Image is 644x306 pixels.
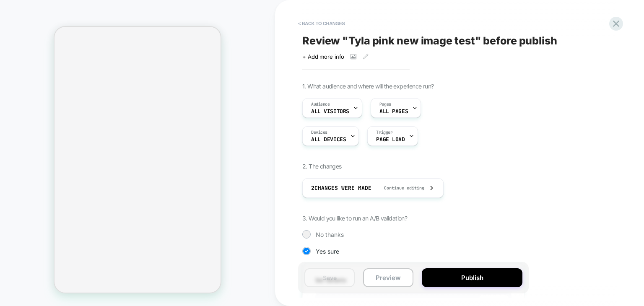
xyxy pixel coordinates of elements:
span: Pages [379,101,391,107]
span: All Visitors [311,109,349,114]
span: ALL PAGES [379,109,408,114]
span: Yes sure [316,248,339,255]
span: Audience [311,101,330,107]
span: 2. The changes [302,163,342,170]
button: Save [304,268,355,287]
span: Page Load [376,137,405,143]
button: Preview [363,268,413,287]
span: ALL DEVICES [311,137,346,143]
button: < Back to changes [294,17,349,30]
span: Devices [311,130,327,135]
span: 1. What audience and where will the experience run? [302,83,434,90]
span: 3. Would you like to run an A/B validation? [302,215,407,222]
span: Review " Tyla pink new image test " before publish [302,34,557,47]
span: Trigger [376,130,392,135]
span: No thanks [316,231,344,238]
span: + Add more info [302,53,344,60]
span: 2 Changes were made [311,184,371,192]
button: Publish [422,268,522,287]
span: Continue editing [376,185,424,191]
